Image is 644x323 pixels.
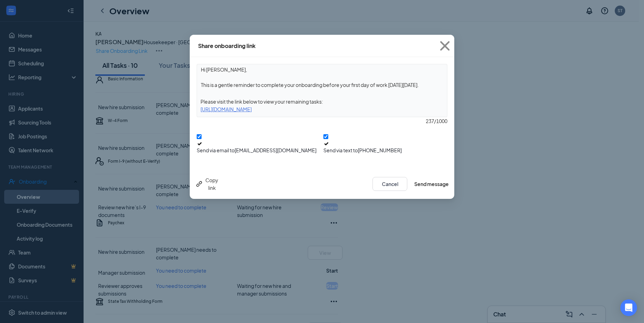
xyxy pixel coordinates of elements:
[197,98,447,105] div: Please visit the link below to view your remaining tasks:
[195,176,218,192] div: Copy link
[435,37,454,55] svg: Cross
[620,299,637,316] div: Open Intercom Messenger
[195,180,204,188] svg: Link
[197,134,202,139] input: Send via email to[EMAIL_ADDRESS][DOMAIN_NAME]
[197,141,203,147] svg: Checkmark
[435,35,454,57] button: Close
[195,176,218,192] button: Link Copy link
[372,177,407,191] button: Cancel
[198,42,256,50] div: Share onboarding link
[323,134,328,139] input: Send via text to[PHONE_NUMBER]
[197,64,447,90] textarea: Hi [PERSON_NAME], This is a gentle reminder to complete your onboarding before your first day of ...
[197,117,447,125] div: 237 / 1000
[197,105,447,113] div: [URL][DOMAIN_NAME]
[323,147,402,153] span: Send via text to [PHONE_NUMBER]
[414,177,449,191] button: Send message
[323,141,329,147] svg: Checkmark
[197,147,316,153] span: Send via email to [EMAIL_ADDRESS][DOMAIN_NAME]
